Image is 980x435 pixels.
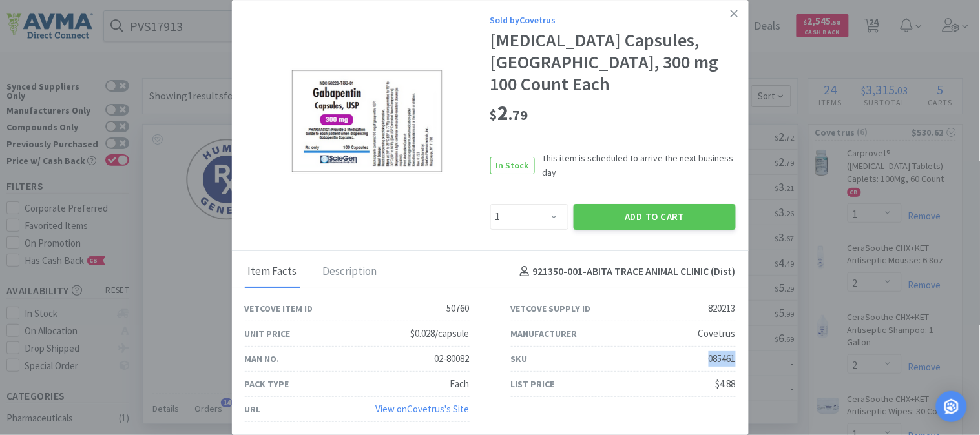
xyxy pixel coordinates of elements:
div: $4.88 [716,376,736,392]
div: Sold by Covetrus [490,13,736,27]
div: SKU [511,352,528,366]
div: Each [450,376,470,392]
div: Unit Price [245,327,291,341]
div: $0.028/capsule [411,326,470,341]
div: Item Facts [245,256,300,288]
h4: 921350-001 - ABITA TRACE ANIMAL CLINIC (Dist) [515,263,736,280]
div: 085461 [709,351,736,367]
div: URL [245,402,261,416]
div: Open Intercom Messenger [936,391,967,422]
img: 8064c45a58854520921b2619eb56c332_820213.png [287,63,448,180]
span: This item is scheduled to arrive the next business day [535,151,736,180]
span: In Stock [491,157,534,174]
div: Pack Type [245,377,289,391]
div: 50760 [447,301,470,316]
button: Add to Cart [574,204,736,230]
div: Manufacturer [511,327,578,341]
span: 2 [490,100,528,126]
div: Description [320,256,381,288]
div: 02-80082 [435,351,470,367]
div: Vetcove Item ID [245,301,313,316]
span: . 79 [509,106,528,124]
div: [MEDICAL_DATA] Capsules, [GEOGRAPHIC_DATA], 300 mg 100 Count Each [490,30,736,96]
span: $ [490,106,498,124]
div: Man No. [245,352,280,366]
a: View onCovetrus's Site [376,403,470,415]
div: Covetrus [698,326,736,341]
div: Vetcove Supply ID [511,301,591,316]
div: List Price [511,377,555,391]
div: 820213 [709,301,736,316]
